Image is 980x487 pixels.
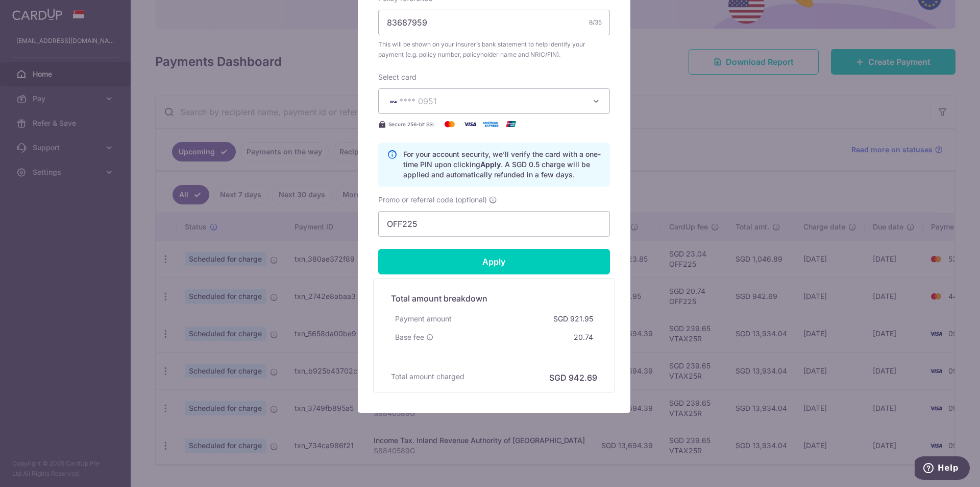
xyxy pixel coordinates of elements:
img: VISA [387,98,399,105]
div: Payment amount [391,310,456,328]
img: UnionPay [501,118,521,130]
h6: SGD 942.69 [549,372,597,384]
span: This will be shown on your insurer’s bank statement to help identify your payment (e.g. policy nu... [378,39,610,60]
span: Promo or referral code (optional) [378,195,487,205]
iframe: Opens a widget where you can find more information [915,456,970,482]
span: Secure 256-bit SSL [388,120,435,128]
input: Apply [378,249,610,274]
img: Mastercard [439,118,460,130]
div: 8/35 [589,17,602,28]
p: For your account security, we’ll verify the card with a one-time PIN upon clicking . A SGD 0.5 ch... [403,149,601,180]
label: Select card [378,72,416,82]
b: Apply [480,160,501,169]
img: Visa [460,118,480,130]
span: Base fee [395,332,424,342]
h5: Total amount breakdown [391,292,597,305]
img: American Express [480,118,501,130]
div: 20.74 [570,328,597,346]
h6: Total amount charged [391,372,464,382]
div: SGD 921.95 [549,310,597,328]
